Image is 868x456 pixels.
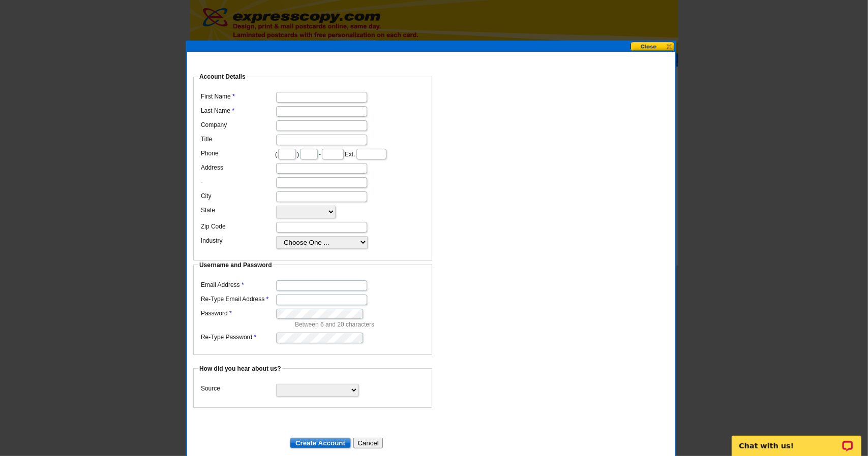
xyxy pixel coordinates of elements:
label: Phone [201,149,275,158]
legend: Account Details [198,72,247,81]
label: Title [201,135,275,144]
label: Address [201,163,275,172]
label: Email Address [201,280,275,289]
label: Re-Type Email Address [201,295,275,304]
label: - [201,177,275,186]
iframe: LiveChat chat widget [725,424,868,456]
label: Last Name [201,106,275,115]
label: State [201,206,275,215]
label: City [201,191,275,201]
input: Create Account [290,438,351,448]
label: Industry [201,236,275,245]
label: Source [201,384,275,393]
label: Company [201,120,275,129]
dd: ( ) - Ext. [198,146,427,160]
legend: How did you hear about us? [198,364,282,373]
legend: Username and Password [198,260,273,270]
p: Between 6 and 20 characters [295,320,427,329]
label: Password [201,309,275,318]
label: Re-Type Password [201,333,275,342]
button: Cancel [353,438,383,448]
label: Zip Code [201,222,275,231]
label: First Name [201,92,275,101]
